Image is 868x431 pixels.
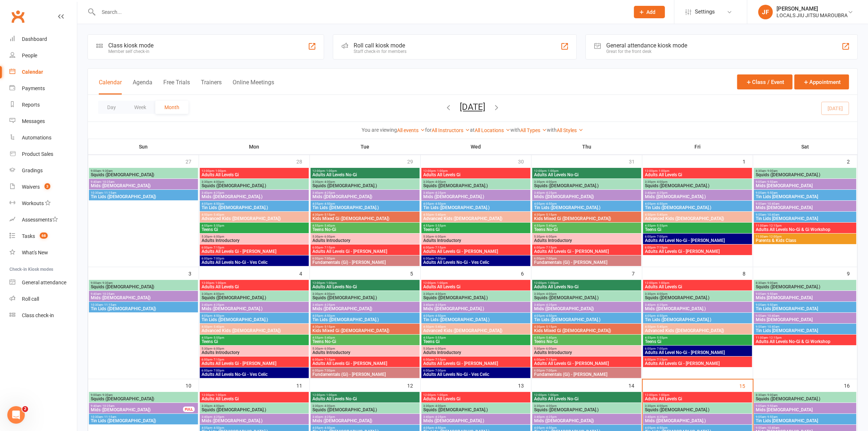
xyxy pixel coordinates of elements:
[645,169,751,173] span: 12:00pm
[312,285,418,289] span: Adults All Levels No-Gi
[312,173,418,177] span: Adults All Levels No-Gi
[9,146,77,162] a: Product Sales
[755,216,855,221] span: Tin Lids [DEMOGRAPHIC_DATA]
[755,195,855,199] span: Tin Lids [DEMOGRAPHIC_DATA]
[201,169,307,173] span: 12:00pm
[423,173,529,177] span: Adults All Levels Gi
[645,180,751,184] span: 3:30pm
[312,216,418,221] span: Kids Mixed Gi ([DEMOGRAPHIC_DATA])
[475,127,511,133] a: All Locations
[323,257,335,260] span: - 7:00pm
[423,224,529,227] span: 4:55pm
[410,267,420,279] div: 5
[323,224,335,227] span: - 5:40pm
[299,267,310,279] div: 4
[108,42,153,49] div: Class kiosk mode
[766,281,778,285] span: - 9:00am
[22,135,51,141] div: Automations
[133,79,152,95] button: Agenda
[758,5,773,19] div: JF
[423,216,529,221] span: Advanced Kids ([DEMOGRAPHIC_DATA])
[743,267,753,279] div: 8
[312,260,418,265] span: Fundamentals (Gi) - [PERSON_NAME]
[212,180,224,184] span: - 4:00pm
[655,213,667,216] span: - 5:40pm
[22,53,37,58] div: People
[655,246,667,249] span: - 7:15pm
[545,191,557,195] span: - 4:25pm
[90,296,196,300] span: Mids ([DEMOGRAPHIC_DATA])
[312,227,418,232] span: Teens No-Gi
[847,155,857,167] div: 2
[423,191,529,195] span: 3:40pm
[460,102,486,112] button: [DATE]
[534,195,640,199] span: Mids ([DEMOGRAPHIC_DATA])
[423,205,529,210] span: Tin Lids ([DEMOGRAPHIC_DATA].)
[755,285,855,289] span: Squids ([DEMOGRAPHIC_DATA].)
[22,250,48,255] div: What's New
[423,169,529,173] span: 12:00pm
[521,127,547,133] a: All Types
[645,191,751,195] span: 3:40pm
[310,139,421,154] th: Tue
[201,227,307,232] span: Teens Gi
[645,296,751,300] span: Squids ([DEMOGRAPHIC_DATA].)
[534,202,640,205] span: 4:05pm
[96,7,624,17] input: Search...
[534,227,640,232] span: Teens No-Gi
[634,6,665,18] button: Add
[545,257,557,260] span: - 7:00pm
[312,169,418,173] span: 12:00pm
[362,127,397,133] strong: You are viewing
[7,406,25,424] iframe: Intercom live chat
[201,180,307,184] span: 3:30pm
[534,235,640,238] span: 5:30pm
[645,235,751,238] span: 6:00pm
[22,296,39,302] div: Roll call
[312,238,418,243] span: Adults Introductory
[534,213,640,216] span: 4:30pm
[212,246,224,249] span: - 7:15pm
[534,224,640,227] span: 4:55pm
[22,69,43,75] div: Calendar
[421,139,532,154] th: Wed
[22,102,40,108] div: Reports
[645,216,751,221] span: Advanced Kids ([DEMOGRAPHIC_DATA])
[9,113,77,130] a: Messages
[108,49,153,54] div: Member self check-in
[9,130,77,146] a: Automations
[545,246,557,249] span: - 7:15pm
[323,180,335,184] span: - 4:00pm
[125,101,155,114] button: Week
[794,74,849,89] button: Appointment
[90,285,196,289] span: Squids ([DEMOGRAPHIC_DATA])
[214,281,226,285] span: - 1:00pm
[99,79,122,95] button: Calendar
[312,257,418,260] span: 6:00pm
[755,281,855,285] span: 8:30am
[212,213,224,216] span: - 5:40pm
[44,183,50,189] span: 3
[423,202,529,205] span: 4:05pm
[534,246,640,249] span: 6:00pm
[645,213,751,216] span: 4:50pm
[201,292,307,296] span: 3:30pm
[655,202,667,205] span: - 4:50pm
[90,303,196,307] span: 10:30am
[9,245,77,261] a: What's New
[22,280,66,285] div: General attendance
[163,79,190,95] button: Free Trials
[645,224,751,227] span: 4:55pm
[434,246,446,249] span: - 7:15pm
[766,202,779,205] span: - 10:40am
[642,139,753,154] th: Fri
[423,281,529,285] span: 12:00pm
[545,202,557,205] span: - 4:50pm
[755,184,855,188] span: Mids [DEMOGRAPHIC_DATA]
[423,227,529,232] span: Teens Gi
[214,169,226,173] span: - 1:00pm
[645,202,751,205] span: 4:05pm
[755,296,855,300] span: Mids [DEMOGRAPHIC_DATA]
[423,180,529,184] span: 3:30pm
[645,195,751,199] span: Mids ([DEMOGRAPHIC_DATA].)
